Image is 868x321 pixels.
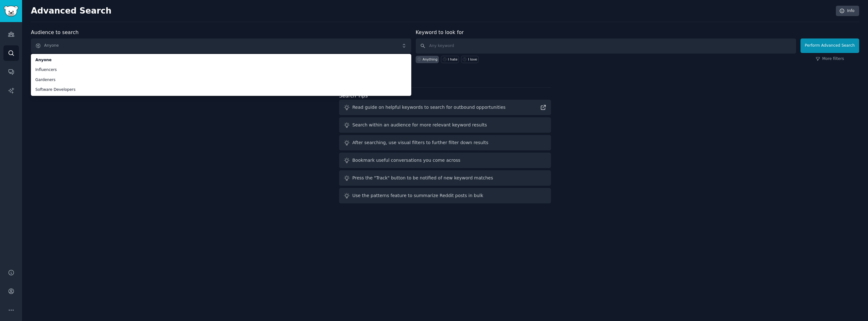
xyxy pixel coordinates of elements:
label: Keyword to look for [416,29,464,35]
img: GummySearch logo [4,6,18,17]
div: Bookmark useful conversations you come across [352,157,460,164]
span: Gardeners [35,77,407,83]
label: Audience to search [31,29,79,35]
input: Any keyword [416,38,796,54]
div: After searching, use visual filters to further filter down results [352,139,488,146]
ul: Anyone [31,54,411,96]
span: Anyone [35,57,407,63]
a: More filters [816,56,844,62]
div: I hate [448,57,457,61]
div: Read guide on helpful keywords to search for outbound opportunities [352,104,506,111]
button: Anyone [31,38,411,53]
div: Use the patterns feature to summarize Reddit posts in bulk [352,192,483,199]
div: I love [468,57,477,61]
h2: Advanced Search [31,6,832,16]
button: Perform Advanced Search [801,38,859,53]
div: Press the "Track" button to be notified of new keyword matches [352,175,493,181]
div: Search within an audience for more relevant keyword results [352,122,487,128]
div: Anything [423,57,437,61]
a: Info [836,6,859,16]
span: Software Developers [35,87,407,93]
label: Search Tips [339,93,368,99]
span: Influencers [35,67,407,73]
